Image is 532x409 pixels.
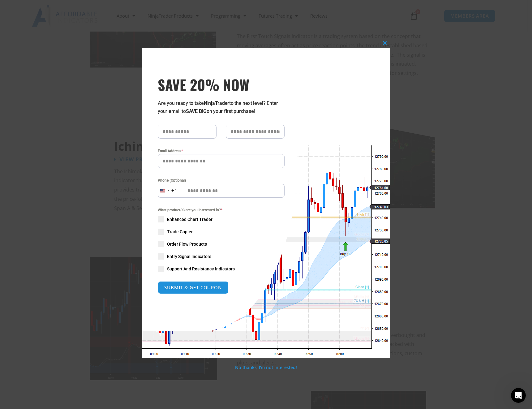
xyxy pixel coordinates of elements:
label: Support And Resistance Indicators [158,266,285,272]
label: Enhanced Chart Trader [158,216,285,222]
span: Order Flow Products [167,241,207,247]
label: Phone (Optional) [158,177,285,183]
h3: SAVE 20% NOW [158,76,285,93]
label: Order Flow Products [158,241,285,247]
span: Entry Signal Indicators [167,253,211,260]
span: Support And Resistance Indicators [167,266,235,272]
button: SUBMIT & GET COUPON [158,281,229,294]
label: Trade Copier [158,229,285,235]
label: Entry Signal Indicators [158,253,285,260]
span: Enhanced Chart Trader [167,216,212,222]
span: Trade Copier [167,229,193,235]
p: Are you ready to take to the next level? Enter your email to on your first purchase! [158,99,285,115]
iframe: Intercom live chat [511,388,526,403]
div: +1 [171,187,178,195]
span: What product(s) are you interested in? [158,207,285,213]
button: Selected country [158,184,178,198]
strong: SAVE BIG [186,108,207,114]
strong: NinjaTrader [204,100,229,106]
label: Email Address [158,148,285,154]
a: No thanks, I’m not interested! [235,364,297,370]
